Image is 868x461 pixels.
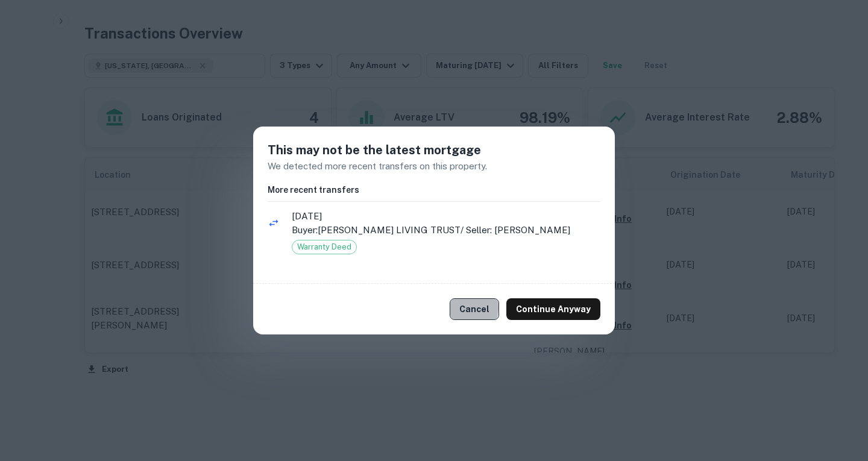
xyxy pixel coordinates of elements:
[268,159,600,174] p: We detected more recent transfers on this property.
[292,223,600,237] p: Buyer: [PERSON_NAME] LIVING TRUST / Seller: [PERSON_NAME]
[506,298,600,320] button: Continue Anyway
[808,365,868,422] iframe: Chat Widget
[292,209,600,224] span: [DATE]
[292,240,357,254] div: Warranty Deed
[450,298,499,320] button: Cancel
[268,183,600,196] h6: More recent transfers
[292,241,356,253] span: Warranty Deed
[268,141,600,159] h5: This may not be the latest mortgage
